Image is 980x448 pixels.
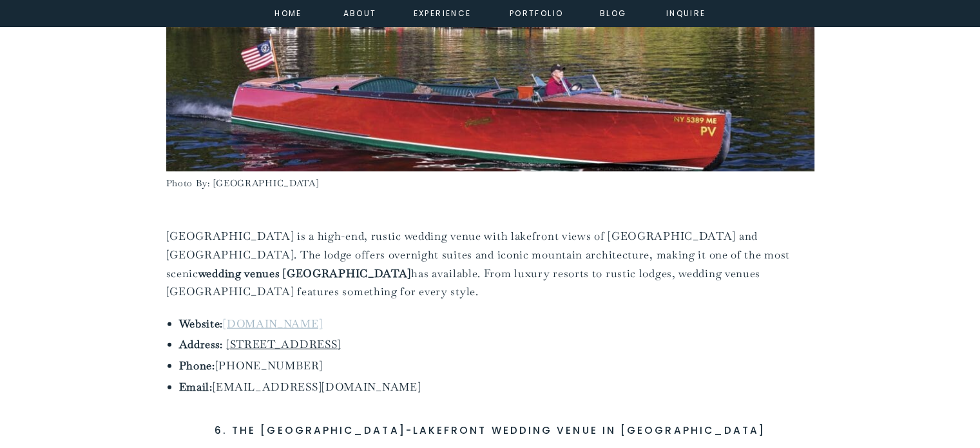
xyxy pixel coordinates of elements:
a: portfolio [509,6,564,18]
a: home [271,6,306,18]
li: [PHONE_NUMBER] [179,356,814,375]
a: experience [414,6,466,18]
figcaption: Photo By: [GEOGRAPHIC_DATA] [166,176,814,191]
a: [DOMAIN_NAME] [223,317,322,331]
strong: Website: [179,317,224,331]
a: Blog [590,6,637,18]
li: [EMAIL_ADDRESS][DOMAIN_NAME] [179,378,814,396]
strong: Email: [179,380,213,394]
h3: 6. The [GEOGRAPHIC_DATA]-Lakefront Wedding Venue in [GEOGRAPHIC_DATA] [166,422,814,440]
strong: Phone: [179,358,215,373]
a: about [343,6,372,18]
a: inquire [663,6,709,18]
p: [GEOGRAPHIC_DATA] is a high-end, rustic wedding venue with lakefront views of [GEOGRAPHIC_DATA] a... [166,227,814,300]
strong: wedding venues [GEOGRAPHIC_DATA] [198,266,411,280]
a: [STREET_ADDRESS] [226,337,341,351]
strong: Address: [179,337,224,351]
